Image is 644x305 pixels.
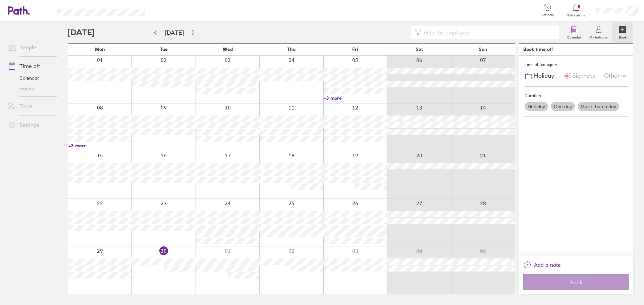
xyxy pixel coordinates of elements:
label: Half day [525,102,548,111]
label: One day [551,102,575,111]
span: Notifications [565,13,587,17]
div: Book time off [523,47,553,52]
a: +3 more [68,143,131,149]
span: Thu [287,47,296,52]
button: Add a note [523,259,561,270]
span: Sat [416,47,423,52]
span: Tue [160,47,168,52]
button: [DATE] [160,27,189,38]
a: Notifications [565,3,587,17]
span: Sickness [572,72,595,79]
span: Sun [479,47,487,52]
a: Settings [3,118,57,132]
span: Book [528,279,625,285]
a: +3 more [324,95,387,101]
label: Calendar [563,33,585,40]
a: Time off [3,59,57,73]
a: Tools [3,99,57,113]
a: Calendar [563,22,585,43]
span: Mon [95,47,105,52]
label: My holidays [585,33,612,40]
div: Time off category [525,60,628,70]
span: Get help [537,13,558,17]
div: Duration [525,91,628,101]
span: Wed [223,47,233,52]
div: Other [604,70,628,82]
a: People [3,41,57,54]
label: Book [615,33,631,40]
a: History [3,83,57,94]
span: Add a note [534,259,561,270]
input: Filter by employee [421,26,555,39]
a: Calendar [3,73,57,83]
span: Holiday [534,72,554,79]
a: My holidays [585,22,612,43]
button: Book [523,274,629,290]
span: Fri [352,47,358,52]
a: Book [612,22,633,43]
label: More than a day [578,102,619,111]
